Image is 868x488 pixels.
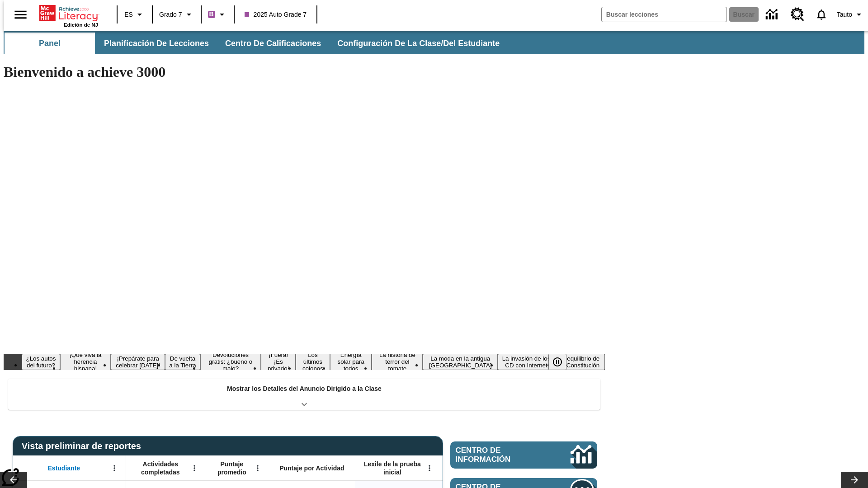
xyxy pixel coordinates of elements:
button: Diapositiva 2 ¡Que viva la herencia hispana! [60,350,111,373]
div: Pausar [548,354,576,370]
button: Abrir menú [188,461,201,475]
div: Subbarra de navegación [4,33,508,54]
button: Diapositiva 6 ¡Fuera! ¡Es privado! [261,350,295,373]
input: Buscar campo [602,7,726,22]
a: Centro de información [760,2,785,27]
span: Puntaje por Actividad [279,464,344,472]
button: Perfil/Configuración [833,6,868,23]
span: Configuración de la clase/del estudiante [337,38,500,49]
span: Centro de calificaciones [225,38,321,49]
button: Diapositiva 1 ¿Los autos del futuro? [22,354,60,370]
a: Portada [39,4,98,22]
div: Subbarra de navegación [4,31,864,54]
span: B [209,9,214,20]
a: Centro de recursos, Se abrirá en una pestaña nueva. [785,2,810,27]
button: Diapositiva 12 El equilibrio de la Constitución [555,354,605,370]
div: Portada [39,3,98,28]
span: Estudiante [48,464,80,472]
a: Centro de información [450,441,597,469]
button: Diapositiva 4 De vuelta a la Tierra [165,354,200,370]
button: Abrir menú [423,461,436,475]
span: Tauto [837,10,852,19]
button: Grado: Grado 7, Elige un grado [156,6,198,23]
span: Centro de información [456,446,540,464]
span: ES [124,10,133,19]
button: Configuración de la clase/del estudiante [330,33,507,54]
button: Planificación de lecciones [97,33,216,54]
span: Puntaje promedio [210,460,254,476]
button: Centro de calificaciones [218,33,328,54]
span: 2025 Auto Grade 7 [245,10,307,19]
span: Edición de NJ [64,22,98,28]
span: Planificación de lecciones [104,38,209,49]
button: Diapositiva 10 La moda en la antigua Roma [423,354,498,370]
button: Abrir el menú lateral [7,1,34,28]
button: Diapositiva 5 Devoluciones gratis: ¿bueno o malo? [200,350,261,373]
span: Actividades completadas [131,460,190,476]
button: Diapositiva 11 La invasión de los CD con Internet [498,354,555,370]
a: Notificaciones [810,3,833,26]
button: Diapositiva 8 Energía solar para todos [330,350,372,373]
button: Carrusel de lecciones, seguir [841,472,868,488]
h1: Bienvenido a achieve 3000 [4,64,605,80]
p: Mostrar los Detalles del Anuncio Dirigido a la Clase [227,384,382,394]
button: Boost El color de la clase es morado/púrpura. Cambiar el color de la clase. [204,6,231,23]
button: Abrir menú [108,461,121,475]
span: Grado 7 [159,10,182,19]
span: Vista preliminar de reportes [22,441,146,451]
button: Panel [5,33,95,54]
button: Diapositiva 7 Los últimos colonos [296,350,330,373]
span: Lexile de la prueba inicial [359,460,425,476]
button: Diapositiva 3 ¡Prepárate para celebrar Juneteenth! [111,354,165,370]
button: Pausar [548,354,566,370]
div: Mostrar los Detalles del Anuncio Dirigido a la Clase [8,379,600,410]
button: Diapositiva 9 La historia de terror del tomate [372,350,423,373]
button: Lenguaje: ES, Selecciona un idioma [120,6,149,23]
button: Abrir menú [251,461,264,475]
span: Panel [39,38,61,49]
